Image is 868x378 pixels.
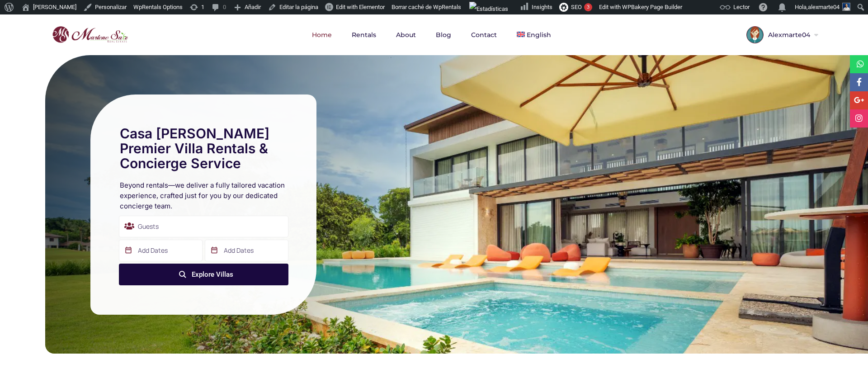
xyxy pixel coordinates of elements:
[119,240,203,261] input: Add Dates
[50,24,130,46] img: logo
[808,4,840,10] span: alexmarte04
[462,14,506,55] a: Contact
[764,32,812,38] span: Alexmarte04
[120,126,287,171] h1: Casa [PERSON_NAME] Premier Villa Rentals & Concierge Service
[508,14,560,55] a: English
[527,31,551,39] span: English
[119,216,288,237] div: Guests
[584,3,592,11] div: 3
[119,264,288,285] button: Explore Villas
[343,14,385,55] a: Rentals
[387,14,425,55] a: About
[120,180,287,211] h2: Beyond rentals—we deliver a fully tailored vacation experience, crafted just for you by our dedic...
[469,2,508,16] img: Visitas de 48 horas. Haz clic para ver más estadísticas del sitio.
[427,14,460,55] a: Blog
[205,240,288,261] input: Add Dates
[336,4,385,10] span: Edit with Elementor
[303,14,341,55] a: Home
[571,4,582,10] span: SEO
